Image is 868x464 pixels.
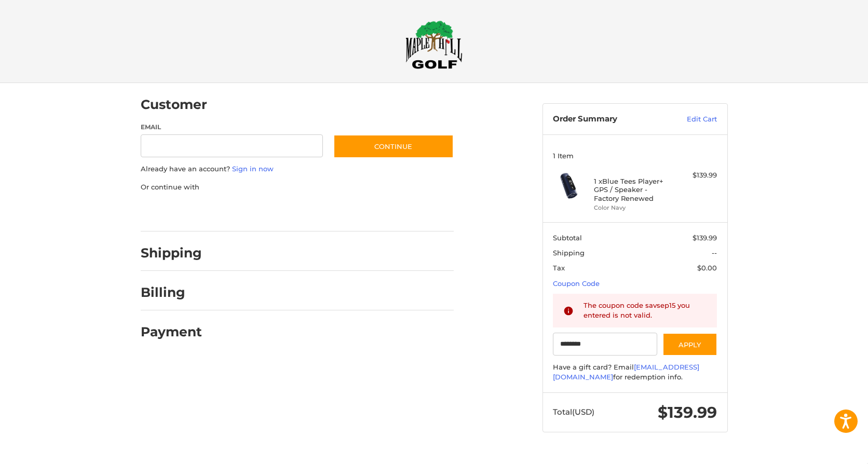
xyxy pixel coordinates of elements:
[664,114,717,125] a: Edit Cart
[141,97,207,113] h2: Customer
[693,234,717,242] span: $139.99
[676,170,717,181] div: $139.99
[141,284,201,301] h2: Billing
[553,114,664,125] h3: Order Summary
[405,20,463,69] img: Maple Hill Golf
[553,362,717,383] div: Have a gift card? Email for redemption info.
[141,164,454,174] p: Already have an account?
[141,245,202,261] h2: Shipping
[553,264,565,272] span: Tax
[232,165,274,173] a: Sign in now
[141,122,323,132] label: Email
[712,249,717,257] span: --
[553,279,600,288] a: Coupon Code
[225,202,303,221] iframe: PayPal-paylater
[658,403,717,422] span: $139.99
[594,203,673,212] li: Color Navy
[141,182,454,193] p: Or continue with
[313,202,391,221] iframe: PayPal-venmo
[333,134,454,158] button: Continue
[553,152,717,160] h3: 1 Item
[553,234,582,242] span: Subtotal
[584,301,707,321] div: The coupon code savsep15 you entered is not valid.
[137,202,215,221] iframe: PayPal-paypal
[662,333,717,356] button: Apply
[141,324,202,340] h2: Payment
[553,407,594,417] span: Total (USD)
[697,264,717,272] span: $0.00
[553,333,657,356] input: Gift Certificate or Coupon Code
[553,249,585,257] span: Shipping
[594,177,673,202] h4: 1 x Blue Tees Player+ GPS / Speaker - Factory Renewed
